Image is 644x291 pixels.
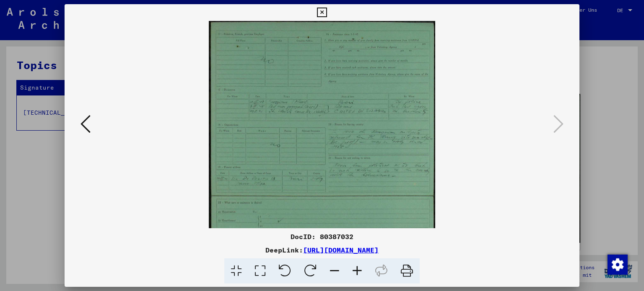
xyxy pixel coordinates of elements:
[303,246,379,254] a: [URL][DOMAIN_NAME]
[65,232,580,242] div: DocID: 80387032
[608,255,628,275] img: Zustimmung ändern
[65,245,580,255] div: DeepLink:
[607,254,627,274] div: Zustimmung ändern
